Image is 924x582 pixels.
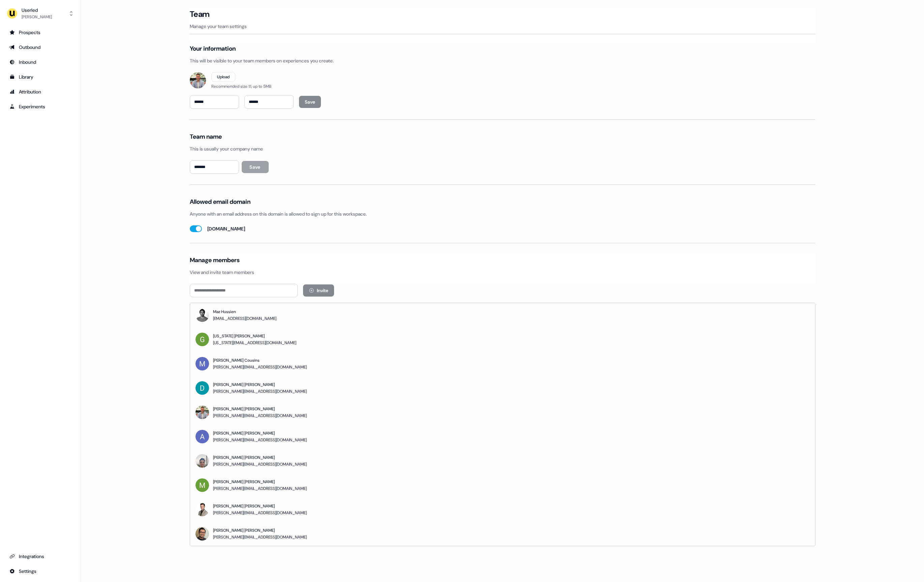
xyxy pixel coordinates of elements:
p: [PERSON_NAME][EMAIL_ADDRESS][DOMAIN_NAME] [213,534,307,541]
img: eyJ0eXBlIjoicHJveHkiLCJzcmMiOiJodHRwczovL2ltYWdlcy5jbGVyay5kZXYvb2F1dGhfZ29vZ2xlL2ltZ18ydlhmdEFxN... [190,72,206,88]
div: Settings [9,568,71,575]
div: Inbound [9,59,71,65]
p: [PERSON_NAME] [PERSON_NAME] [213,406,307,412]
div: [PERSON_NAME] [22,13,52,20]
button: Upload [211,72,235,82]
h4: Allowed email domain [190,198,250,206]
img: eyJ0eXBlIjoicHJveHkiLCJzcmMiOiJodHRwczovL2ltYWdlcy5jbGVyay5kZXYvdXBsb2FkZWQvaW1nXzJzaVB0YUhGbFBUR... [196,454,209,472]
p: [PERSON_NAME] [PERSON_NAME] [213,454,307,461]
h4: Team name [190,133,222,141]
p: [PERSON_NAME] [PERSON_NAME] [213,381,307,388]
div: Experiments [9,103,71,110]
div: Outbound [9,44,71,51]
p: View and invite team members [190,269,815,276]
p: [PERSON_NAME][EMAIL_ADDRESS][DOMAIN_NAME] [213,388,307,395]
button: Save [242,161,269,173]
a: Go to integrations [5,551,75,562]
a: Go to templates [5,72,75,82]
a: Go to attribution [5,86,75,97]
h3: Team [190,9,210,19]
p: [PERSON_NAME] [PERSON_NAME] [213,527,307,534]
div: Prospects [9,29,71,36]
img: eyJ0eXBlIjoicHJveHkiLCJzcmMiOiJodHRwczovL2ltYWdlcy5jbGVyay5kZXYvb2F1dGhfZ29vZ2xlL2ltZ18ycmFESGVTc... [196,478,209,492]
p: [PERSON_NAME][EMAIL_ADDRESS][DOMAIN_NAME] [213,509,307,516]
p: [US_STATE][EMAIL_ADDRESS][DOMAIN_NAME] [213,339,296,346]
p: [PERSON_NAME][EMAIL_ADDRESS][DOMAIN_NAME] [213,412,307,419]
div: Integrations [9,553,71,560]
img: eyJ0eXBlIjoicHJveHkiLCJzcmMiOiJodHRwczovL2ltYWdlcy5jbGVyay5kZXYvb2F1dGhfZ29vZ2xlL2ltZ18ydlhmdEFxN... [196,406,209,419]
a: Go to experiments [5,101,75,112]
p: [PERSON_NAME] [PERSON_NAME] [213,503,307,509]
a: Go to integrations [5,566,75,577]
img: eyJ0eXBlIjoicHJveHkiLCJzcmMiOiJodHRwczovL2ltYWdlcy5jbGVyay5kZXYvb2F1dGhfZ29vZ2xlL2ltZ18zMjVvSnlrR... [196,333,209,346]
label: [DOMAIN_NAME] [207,225,245,232]
a: Go to prospects [5,27,75,38]
a: Go to outbound experience [5,42,75,53]
div: Attribution [9,88,71,95]
p: Anyone with an email address on this domain is allowed to sign up for this workspace. [190,211,815,217]
img: eyJ0eXBlIjoicHJveHkiLCJzcmMiOiJodHRwczovL2ltYWdlcy5jbGVyay5kZXYvb2F1dGhfZ29vZ2xlL2ltZ18yckZpdzQ4N... [196,527,209,541]
img: eyJ0eXBlIjoicHJveHkiLCJzcmMiOiJodHRwczovL2ltYWdlcy5jbGVyay5kZXYvb2F1dGhfZ29vZ2xlL2ltZ18zMVZBSUpQM... [196,357,209,370]
p: Manage your team settings [190,23,815,30]
button: Userled[PERSON_NAME] [5,5,75,22]
p: [PERSON_NAME] [PERSON_NAME] [213,478,307,485]
div: Userled [22,7,52,13]
h4: Manage members [190,256,240,264]
p: [US_STATE] [PERSON_NAME] [213,333,296,339]
div: Recommended size 1:1, up to 5MB [211,83,271,90]
img: eyJ0eXBlIjoicHJveHkiLCJzcmMiOiJodHRwczovL2ltYWdlcy5jbGVyay5kZXYvdXBsb2FkZWQvaW1nXzJzcVBKbFRITVhQN... [196,503,209,516]
p: [PERSON_NAME][EMAIL_ADDRESS][DOMAIN_NAME] [213,461,307,468]
p: This will be visible to your team members on experiences you create. [190,57,815,64]
div: Library [9,74,71,80]
p: [PERSON_NAME][EMAIL_ADDRESS][DOMAIN_NAME] [213,437,307,443]
p: [PERSON_NAME] [PERSON_NAME] [213,430,307,437]
p: [PERSON_NAME][EMAIL_ADDRESS][DOMAIN_NAME] [213,364,307,370]
p: Maz Hussien [213,308,276,315]
img: eyJ0eXBlIjoicHJveHkiLCJzcmMiOiJodHRwczovL2ltYWdlcy5jbGVyay5kZXYvb2F1dGhfZ29vZ2xlL2ltZ18yc2RGWWRqQ... [196,430,209,443]
p: [PERSON_NAME] Cousins [213,357,307,364]
img: eyJ0eXBlIjoicHJveHkiLCJzcmMiOiJodHRwczovL2ltYWdlcy5jbGVyay5kZXYvb2F1dGhfZ29vZ2xlL2ltZ18zMjh5TXR1W... [196,308,209,322]
a: Go to Inbound [5,57,75,67]
p: [PERSON_NAME][EMAIL_ADDRESS][DOMAIN_NAME] [213,485,307,492]
p: [EMAIL_ADDRESS][DOMAIN_NAME] [213,315,276,322]
h4: Your information [190,45,236,53]
p: This is usually your company name [190,145,815,152]
img: eyJ0eXBlIjoicHJveHkiLCJzcmMiOiJodHRwczovL2ltYWdlcy5jbGVyay5kZXYvb2F1dGhfZ29vZ2xlL2ltZ18yd01IclZje... [196,381,209,395]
